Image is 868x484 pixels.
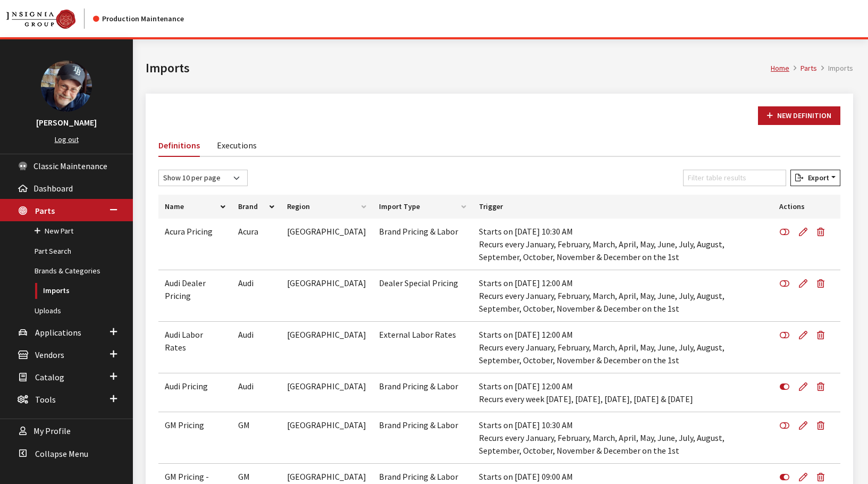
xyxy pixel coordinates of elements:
button: Delete Definition [812,412,833,439]
span: Dealer Special Pricing [379,278,458,288]
td: Acura [232,219,281,270]
button: Delete Definition [812,270,833,297]
td: [GEOGRAPHIC_DATA] [281,322,373,373]
th: Trigger [473,195,773,219]
span: External Labor Rates [379,329,456,340]
td: Audi [232,322,281,373]
span: Brand Pricing & Labor [379,420,458,430]
a: Edit Definition [794,270,812,297]
button: Delete Definition [812,373,833,400]
a: Definitions [158,133,200,157]
button: Delete Definition [812,322,833,348]
input: Filter table results [683,170,786,186]
td: Audi [232,270,281,322]
h1: Imports [146,59,771,78]
span: Starts on [DATE] 12:00 AM Recurs every January, February, March, April, May, June, July, August, ... [479,329,724,365]
td: [GEOGRAPHIC_DATA] [281,219,373,270]
a: New Definition [758,106,840,125]
span: Starts on [DATE] 12:00 AM Recurs every week [DATE], [DATE], [DATE], [DATE] & [DATE] [479,381,693,404]
a: Edit Definition [794,373,812,400]
img: Ray Goodwin [41,61,92,112]
td: GM [232,412,281,464]
td: [GEOGRAPHIC_DATA] [281,270,373,322]
button: Enable Definition [779,412,794,439]
button: Disable Definition [779,373,794,400]
th: Region: activate to sort column ascending [281,195,373,219]
button: Delete Definition [812,219,833,245]
td: Acura Pricing [158,219,232,270]
div: Production Maintenance [93,13,184,24]
li: Imports [817,63,853,74]
span: Dashboard [33,183,73,194]
span: Brand Pricing & Labor [379,381,458,391]
button: Enable Definition [779,322,794,348]
td: [GEOGRAPHIC_DATA] [281,373,373,412]
a: Executions [217,133,257,156]
span: Starts on [DATE] 10:30 AM Recurs every January, February, March, April, May, June, July, August, ... [479,226,724,262]
a: Edit Definition [794,219,812,245]
th: Import Type: activate to sort column ascending [373,195,473,219]
a: Insignia Group logo [6,9,93,29]
a: Log out [55,135,79,144]
span: My Profile [33,426,71,437]
td: GM Pricing [158,412,232,464]
span: Brand Pricing & Labor [379,471,458,482]
span: Starts on [DATE] 12:00 AM Recurs every January, February, March, April, May, June, July, August, ... [479,278,724,314]
button: Enable Definition [779,219,794,245]
td: Audi [232,373,281,412]
td: Audi Pricing [158,373,232,412]
td: [GEOGRAPHIC_DATA] [281,412,373,464]
th: Brand: activate to sort column descending [232,195,281,219]
span: Parts [35,205,55,216]
button: Enable Definition [779,270,794,297]
h3: [PERSON_NAME] [11,116,122,129]
span: Vendors [35,349,64,360]
td: Audi Labor Rates [158,322,232,373]
span: Starts on [DATE] 10:30 AM Recurs every January, February, March, April, May, June, July, August, ... [479,420,724,456]
li: Parts [789,63,817,74]
span: Export [804,173,829,182]
td: Audi Dealer Pricing [158,270,232,322]
span: Brand Pricing & Labor [379,226,458,237]
span: Tools [35,394,56,405]
img: Catalog Maintenance [6,10,75,29]
th: Actions [773,195,840,219]
a: Home [771,63,789,73]
a: Edit Definition [794,412,812,439]
span: Applications [35,327,81,338]
th: Name: activate to sort column ascending [158,195,232,219]
span: Collapse Menu [35,448,88,459]
span: Classic Maintenance [33,161,107,171]
a: Edit Definition [794,322,812,348]
button: Export [790,170,840,186]
span: Catalog [35,372,64,382]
